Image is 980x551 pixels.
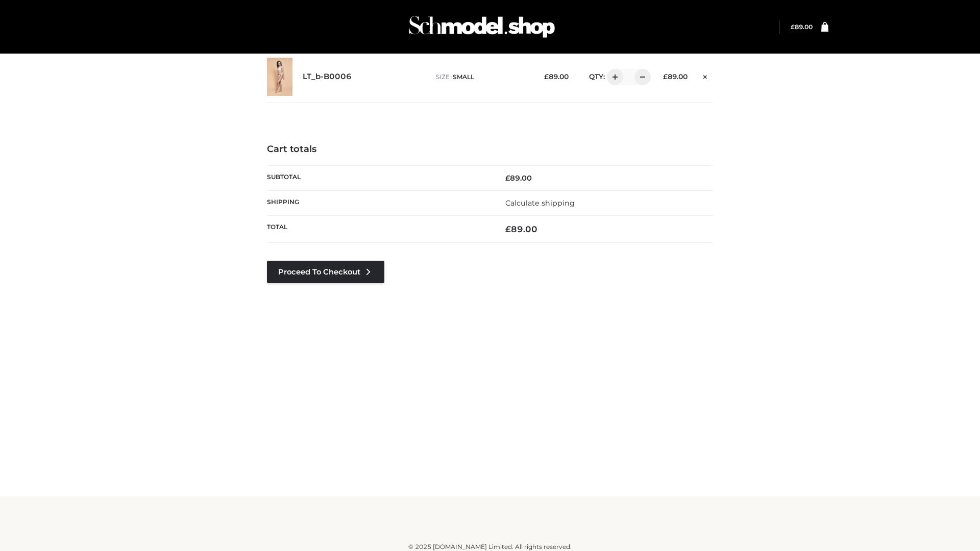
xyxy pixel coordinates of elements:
span: £ [544,72,549,81]
span: SMALL [453,73,474,81]
span: £ [505,173,510,183]
th: Total [267,216,490,243]
a: Proceed to Checkout [267,261,384,283]
a: Remove this item [698,69,713,82]
a: £89.00 [791,23,813,31]
img: LT_b-B0006 - SMALL [267,58,292,96]
p: size : [436,72,528,82]
a: LT_b-B0006 [303,72,352,82]
span: £ [505,224,511,234]
a: Calculate shipping [505,198,575,208]
th: Subtotal [267,165,490,190]
img: Schmodel Admin 964 [405,7,558,47]
span: £ [663,72,668,81]
bdi: 89.00 [791,23,813,31]
div: QTY: [579,69,647,85]
span: £ [791,23,795,31]
th: Shipping [267,190,490,215]
bdi: 89.00 [663,72,688,81]
bdi: 89.00 [505,173,532,183]
h4: Cart totals [267,144,713,155]
bdi: 89.00 [505,224,537,234]
bdi: 89.00 [544,72,569,81]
